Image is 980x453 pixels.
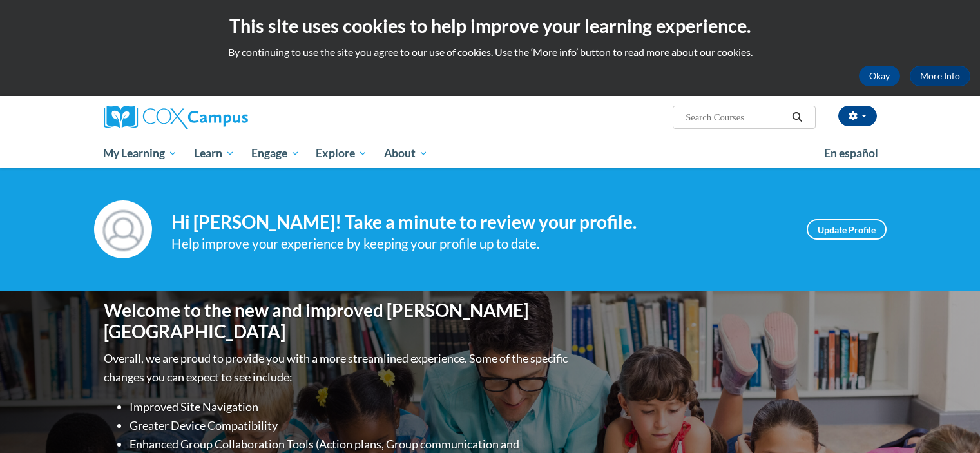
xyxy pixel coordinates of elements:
p: By continuing to use the site you agree to our use of cookies. Use the ‘More info’ button to read... [10,45,970,59]
span: Engage [251,146,300,161]
img: Profile Image [94,200,152,258]
a: En español [816,140,887,167]
iframe: Button to launch messaging window [928,401,970,443]
span: My Learning [103,146,177,161]
span: Explore [316,146,367,161]
h4: Hi [PERSON_NAME]! Take a minute to review your profile. [171,211,787,233]
a: About [376,139,436,168]
a: My Learning [95,139,186,168]
a: Learn [186,139,243,168]
a: Explore [307,139,376,168]
a: More Info [910,66,970,86]
li: Greater Device Compatibility [130,416,571,435]
p: Overall, we are proud to provide you with a more streamlined experience. Some of the specific cha... [104,349,571,387]
a: Engage [243,139,308,168]
li: Improved Site Navigation [130,398,571,416]
button: Okay [859,66,900,86]
div: Main menu [84,139,896,168]
h2: This site uses cookies to help improve your learning experience. [10,13,970,39]
span: About [384,146,428,161]
button: Account Settings [838,106,877,126]
img: Cox Campus [104,106,248,129]
a: Update Profile [807,219,887,240]
a: Cox Campus [104,106,349,129]
div: Help improve your experience by keeping your profile up to date. [171,233,787,255]
h1: Welcome to the new and improved [PERSON_NAME][GEOGRAPHIC_DATA] [104,300,571,343]
button: Search [787,110,807,125]
span: En español [824,146,878,160]
span: Learn [194,146,235,161]
input: Search Courses [684,110,787,125]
